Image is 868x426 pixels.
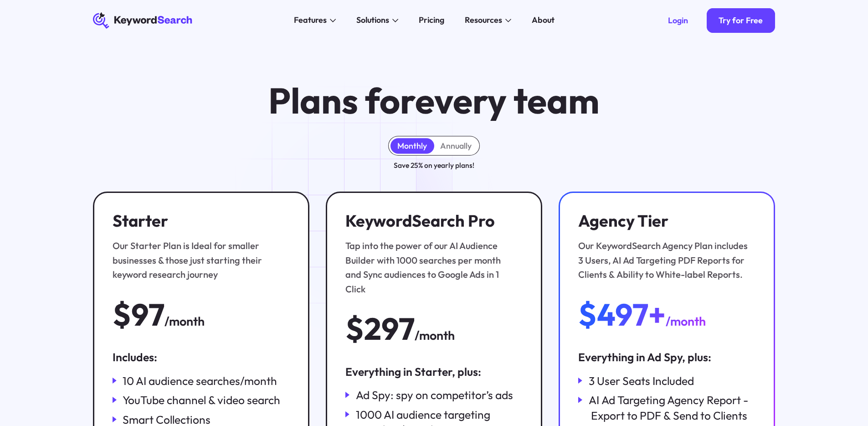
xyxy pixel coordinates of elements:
[123,392,280,408] div: YouTube channel & video search
[707,8,776,33] a: Try for Free
[419,14,444,26] div: Pricing
[440,141,472,151] div: Annually
[526,12,561,29] a: About
[345,211,517,231] h3: KeywordSearch Pro
[666,312,706,331] div: /month
[578,211,750,231] h3: Agency Tier
[397,141,427,151] div: Monthly
[578,298,666,331] div: $497+
[719,16,763,26] div: Try for Free
[123,373,277,389] div: 10 AI audience searches/month
[413,12,451,29] a: Pricing
[578,349,755,365] div: Everything in Ad Spy, plus:
[345,312,415,345] div: $297
[656,8,700,33] a: Login
[294,14,327,26] div: Features
[465,14,502,26] div: Resources
[356,14,389,26] div: Solutions
[113,239,284,281] div: Our Starter Plan is Ideal for smaller businesses & those just starting their keyword research jou...
[345,364,523,379] div: Everything in Starter, plus:
[113,349,290,365] div: Includes:
[415,78,600,123] span: every team
[394,160,474,171] div: Save 25% on yearly plans!
[668,16,688,26] div: Login
[268,82,600,119] h1: Plans for
[164,312,205,331] div: /month
[113,211,284,231] h3: Starter
[356,387,513,403] div: Ad Spy: spy on competitor’s ads
[345,239,517,296] div: Tap into the power of our AI Audience Builder with 1000 searches per month and Sync audiences to ...
[532,14,555,26] div: About
[589,373,694,389] div: 3 User Seats Included
[113,298,164,331] div: $97
[578,239,750,281] div: Our KeywordSearch Agency Plan includes 3 Users, AI Ad Targeting PDF Reports for Clients & Ability...
[589,392,755,423] div: AI Ad Targeting Agency Report - Export to PDF & Send to Clients
[415,326,455,345] div: /month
